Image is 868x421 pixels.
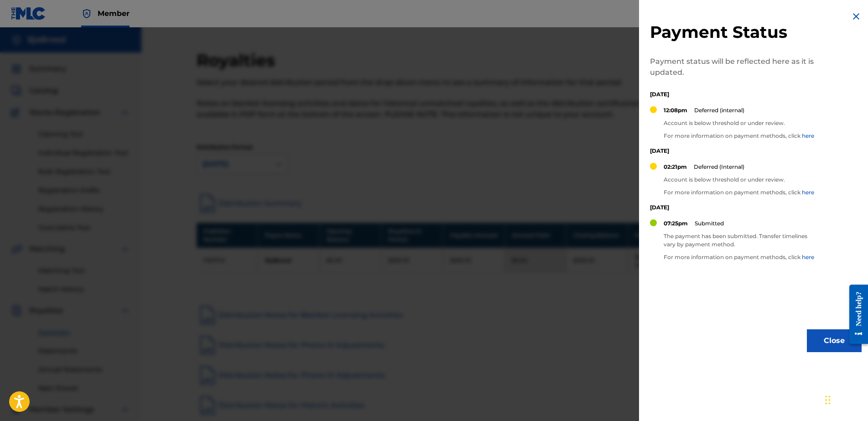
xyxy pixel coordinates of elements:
p: For more information on payment methods, click [664,132,814,140]
iframe: Resource Center [842,278,868,351]
p: For more information on payment methods, click [664,253,819,261]
p: 07:25pm [664,219,688,228]
h2: Payment Status [650,22,819,42]
p: Submitted [695,219,724,228]
span: Member [98,8,130,19]
p: [DATE] [650,90,819,99]
button: Close [807,329,862,352]
p: Deferred (Internal) [694,163,744,171]
p: Payment status will be reflected here as it is updated. [650,56,819,78]
a: here [802,254,814,260]
p: The payment has been submitted. Transfer timelines vary by payment method. [664,232,819,249]
p: 12:08pm [664,106,687,114]
a: here [802,132,814,139]
p: 02:21pm [664,163,687,171]
img: MLC Logo [11,7,46,20]
p: Deferred (internal) [694,106,744,114]
div: Drag [825,386,831,414]
p: [DATE] [650,147,819,155]
p: Account is below threshold or under review. [664,176,814,184]
img: Top Rightsholder [81,8,92,19]
iframe: Chat Widget [822,377,868,421]
p: Account is below threshold or under review. [664,119,814,127]
a: here [802,189,814,196]
p: [DATE] [650,203,819,212]
p: For more information on payment methods, click [664,188,814,197]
